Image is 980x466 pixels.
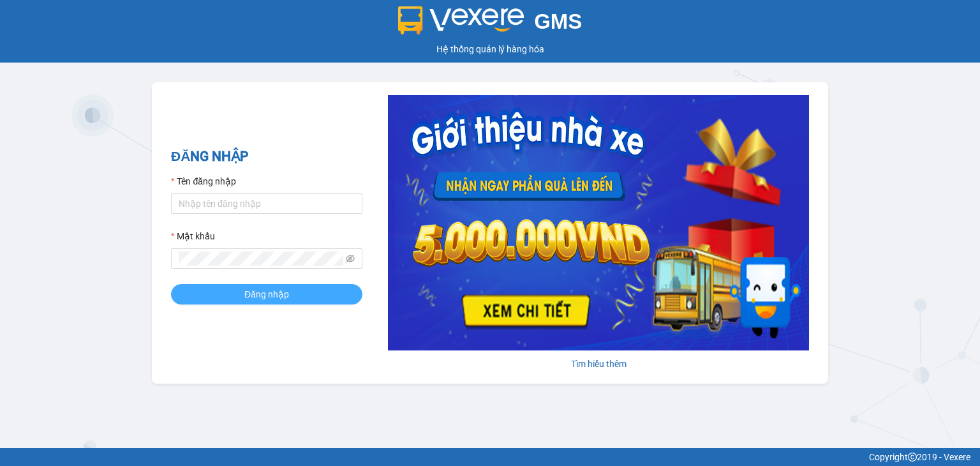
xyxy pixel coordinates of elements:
span: GMS [534,10,582,33]
div: Copyright 2019 - Vexere [10,450,970,464]
input: Tên đăng nhập [171,193,362,214]
label: Tên đăng nhập [171,174,236,188]
div: Tìm hiểu thêm [388,357,809,371]
div: Hệ thống quản lý hàng hóa [3,42,977,56]
label: Mật khẩu [171,229,215,243]
img: banner-0 [388,95,809,350]
a: GMS [398,19,583,29]
button: Đăng nhập [171,284,362,304]
span: copyright [908,453,917,462]
img: logo 2 [398,6,524,34]
input: Mật khẩu [179,252,343,266]
span: Đăng nhập [244,287,289,301]
span: eye-invisible [346,254,355,263]
h2: ĐĂNG NHẬP [171,146,362,167]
